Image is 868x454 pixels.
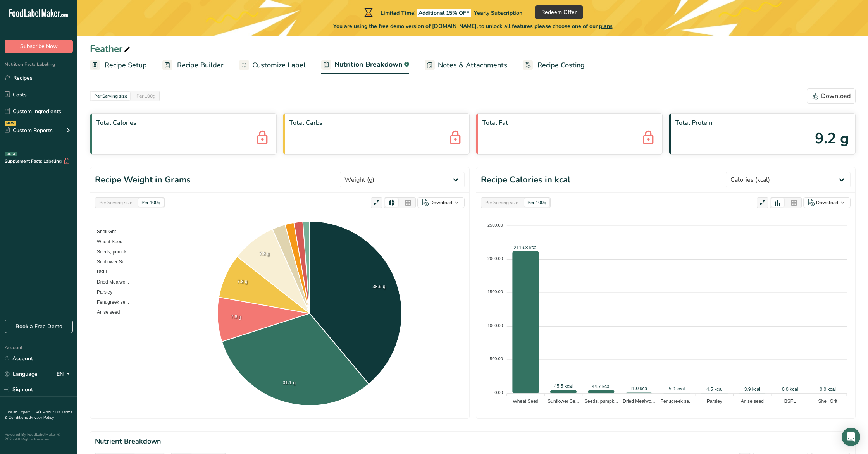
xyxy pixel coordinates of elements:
div: Per Serving size [482,198,521,207]
span: Shell Grit [91,229,116,234]
span: Anise seed [91,310,120,315]
div: Limited Time! [363,8,522,17]
a: Language [5,367,38,381]
div: Per 100g [138,198,164,207]
a: About Us . [43,409,62,415]
a: Recipe Costing [523,57,585,74]
tspan: Dried Mealwo... [623,399,655,404]
button: Download [803,197,851,208]
div: Powered By FoodLabelMaker © 2025 All Rights Reserved [5,432,73,442]
h2: Nutrient Breakdown [95,436,851,447]
button: Download [807,88,856,104]
span: Dried Mealwo... [91,279,129,285]
div: Download [816,199,838,206]
span: Customize Label [252,60,306,71]
span: Redeem Offer [541,8,577,16]
span: Sunflower Se... [91,259,128,265]
a: Privacy Policy [30,415,54,420]
button: Redeem Offer [535,5,583,19]
span: Recipe Setup [105,60,147,71]
tspan: 1000.00 [487,323,503,328]
div: NEW [5,121,16,126]
tspan: Fenugreek se... [661,399,693,404]
span: Yearly Subscription [474,9,522,17]
div: Open Intercom Messenger [842,428,860,446]
div: Per Serving size [91,92,130,100]
button: Download [417,197,465,208]
div: EN [57,370,73,379]
tspan: 500.00 [490,356,503,361]
span: Notes & Attachments [438,60,507,71]
span: Total Fat [482,118,656,127]
tspan: 0.00 [494,390,503,395]
span: Recipe Costing [537,60,585,71]
span: Total Calories [96,118,270,127]
span: Additional 15% OFF [417,9,471,17]
div: Per Serving size [96,198,135,207]
div: Per 100g [133,92,158,100]
a: Book a Free Demo [5,320,73,333]
div: Custom Reports [5,126,53,134]
tspan: Parsley [707,399,722,404]
tspan: Sunflower Se... [548,399,579,404]
a: FAQ . [34,409,43,415]
span: Nutrition Breakdown [334,59,403,70]
a: Customize Label [239,57,306,74]
span: Total Carbs [289,118,463,127]
div: Feather [90,42,132,56]
tspan: 1500.00 [487,289,503,294]
tspan: Seeds, pumpk... [584,399,618,404]
span: plans [599,22,613,30]
div: Per 100g [524,198,549,207]
a: Notes & Attachments [425,57,507,74]
span: Total Protein [675,118,849,127]
a: Recipe Setup [90,57,147,74]
tspan: 2500.00 [487,223,503,227]
span: BSFL [91,269,108,275]
h1: Recipe Weight in Grams [95,174,191,186]
div: Download [812,91,851,101]
div: BETA [5,152,17,156]
a: Hire an Expert . [5,409,32,415]
span: Parsley [91,289,112,295]
button: Subscribe Now [5,40,73,53]
span: Recipe Builder [177,60,224,71]
span: Fenugreek se... [91,299,129,305]
a: Recipe Builder [162,57,224,74]
tspan: Anise seed [741,399,764,404]
tspan: 2000.00 [487,256,503,261]
span: Wheat Seed [91,239,122,244]
tspan: Wheat Seed [513,399,538,404]
tspan: BSFL [784,399,796,404]
span: You are using the free demo version of [DOMAIN_NAME], to unlock all features please choose one of... [333,22,613,30]
div: Download [430,199,452,206]
a: Nutrition Breakdown [321,56,409,74]
span: Subscribe Now [20,42,58,50]
a: Terms & Conditions . [5,409,72,420]
h1: Recipe Calories in kcal [481,174,570,186]
span: 9.2 g [815,127,849,150]
span: Seeds, pumpk... [91,249,131,255]
tspan: Shell Grit [818,399,838,404]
